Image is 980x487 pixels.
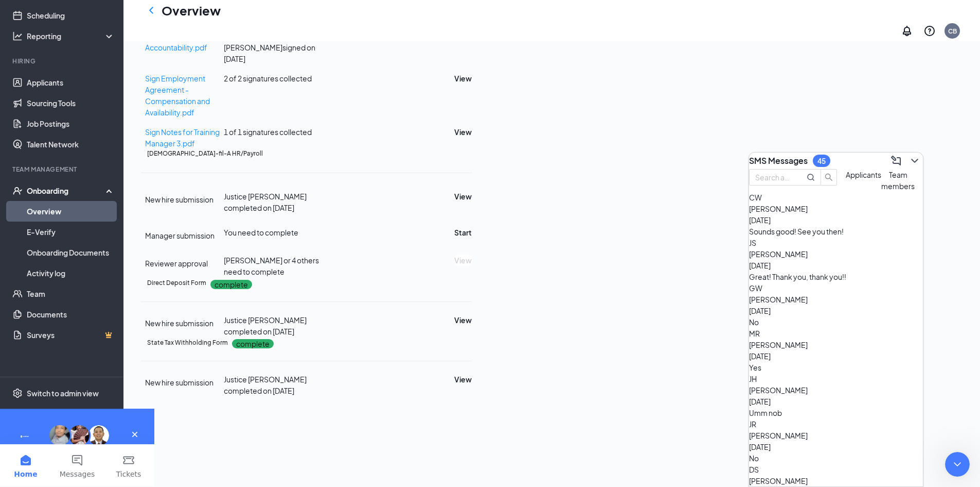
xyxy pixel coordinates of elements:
button: View [454,191,472,202]
span: [PERSON_NAME] [749,295,808,304]
span: [PERSON_NAME] or 4 others need to complete [224,256,319,276]
span: [DATE] [749,442,771,451]
svg: ComposeMessage [890,155,902,167]
span: [PERSON_NAME] [749,249,808,259]
span: Justice [PERSON_NAME] completed on [DATE] [224,315,307,336]
a: Job Postings [27,113,115,134]
div: No [749,316,923,328]
span: New hire submission [145,378,213,387]
h5: [DEMOGRAPHIC_DATA]-fil-A HR/Payroll [147,149,263,158]
button: View [454,73,472,84]
a: Sign Notes for Training Manager 3.pdf [145,127,220,148]
svg: Settings [12,388,23,398]
a: Activity log [27,263,115,283]
button: ComposeMessage [888,153,904,169]
div: Close [126,16,144,35]
div: No [749,452,923,464]
span: Justice [PERSON_NAME] completed on [DATE] [224,192,307,212]
div: Hiring [12,57,113,65]
span: [PERSON_NAME] [749,476,808,485]
span: [DATE] [749,261,771,270]
svg: ChevronLeft [145,4,157,16]
div: Yes [749,362,923,373]
a: Documents [27,304,115,325]
div: Team Management [12,165,113,174]
input: Search applicant [755,172,792,183]
button: View [454,126,472,138]
button: Tickets [103,36,154,77]
button: ChevronDown [906,153,923,169]
div: JH [749,373,923,384]
img: logo [21,27,29,28]
a: Team [27,283,115,304]
div: GW [749,282,923,294]
span: Sign Employment Agreement - Compensation and Availability.pdf [145,74,210,117]
span: [DATE] [749,215,771,225]
div: CB [948,27,957,36]
div: Justice B [PERSON_NAME] signed on [DATE] [224,30,334,64]
div: CW [749,192,923,203]
svg: MagnifyingGlass [807,173,815,181]
img: Profile image for Mike [88,16,109,37]
span: 2 of 2 signatures collected [224,74,312,83]
h5: State Tax Withholding Form [147,338,228,347]
a: Applicants [27,72,115,93]
a: Overview [27,201,115,222]
span: Justice [PERSON_NAME] completed on [DATE] [224,375,307,395]
img: Profile image for Shin [69,16,90,37]
span: [DATE] [749,306,771,315]
span: search [821,173,836,181]
div: Onboarding [27,186,106,196]
div: Reporting [27,31,115,41]
span: [DATE] [749,397,771,406]
a: SurveysCrown [27,325,115,345]
div: 45 [817,157,826,165]
button: search [821,169,837,186]
h3: SMS Messages [749,155,808,166]
span: You need to complete [224,228,298,237]
h1: Overview [162,2,221,19]
a: Talent Network [27,134,115,155]
span: Tickets [116,62,141,69]
a: Onboarding Documents [27,242,115,263]
img: Profile image for Alvin [49,16,70,37]
a: E-Verify [27,222,115,242]
div: JR [749,418,923,430]
span: Team members [881,170,915,191]
h5: Direct Deposit Form [147,278,206,288]
svg: QuestionInfo [923,25,936,37]
span: Messages [60,62,95,69]
button: View [454,374,472,385]
span: [PERSON_NAME] [749,431,808,440]
span: [PERSON_NAME] [749,204,808,213]
iframe: Intercom live chat [945,452,970,477]
div: Switch to admin view [27,388,99,398]
span: Manager submission [145,231,215,240]
span: Home [14,62,37,69]
p: complete [232,339,274,348]
p: complete [210,280,252,289]
svg: UserCheck [12,186,23,196]
div: MR [749,328,923,339]
svg: Analysis [12,31,23,41]
div: JS [749,237,923,248]
button: View [454,314,472,326]
a: Scheduling [27,5,115,26]
svg: Notifications [901,25,913,37]
div: DS [749,464,923,475]
span: [DATE] [749,351,771,361]
div: Umm nob [749,407,923,418]
span: 1 of 1 signatures collected [224,127,312,137]
button: Start [454,227,472,238]
a: Sourcing Tools [27,93,115,113]
button: Messages [51,36,103,77]
svg: ChevronDown [908,155,921,167]
span: New hire submission [145,318,213,328]
div: Sounds good! See you then! [749,226,923,237]
span: New hire submission [145,195,213,204]
div: Great! Thank you, thank you!! [749,271,923,282]
span: [PERSON_NAME] [749,385,808,395]
span: Applicants [846,170,881,179]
